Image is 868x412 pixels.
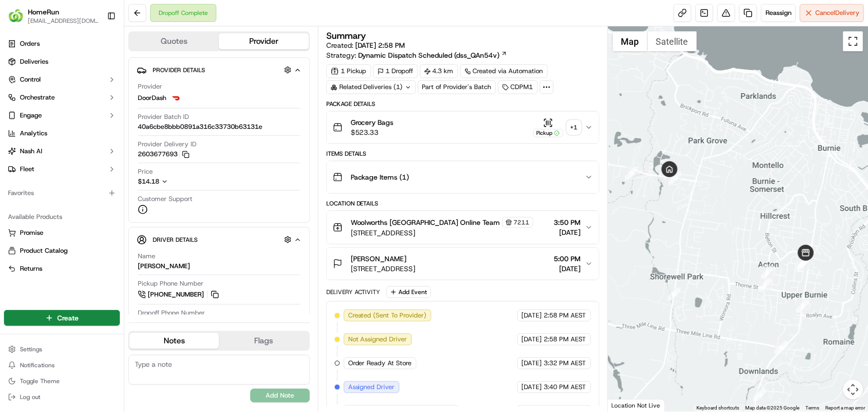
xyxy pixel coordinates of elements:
[20,165,34,174] span: Fleet
[761,4,796,22] button: Reassign
[625,167,638,180] div: 16
[327,161,599,193] button: Package Items (1)
[138,289,220,300] button: [PHONE_NUMBER]
[326,150,599,158] div: Items Details
[20,228,43,237] span: Promise
[522,311,542,320] span: [DATE]
[608,399,665,412] div: Location Not Live
[20,75,41,84] span: Control
[745,405,799,411] span: Map data ©2025 Google
[138,309,205,317] span: Dropoff Phone Number
[138,177,159,186] span: $14.18
[358,50,507,60] a: Dynamic Dispatch Scheduled (dss_QAn54v)
[805,405,819,411] a: Terms (opens in new tab)
[4,358,120,372] button: Notifications
[825,405,865,411] a: Report a map error
[800,4,864,22] button: CancelDelivery
[815,8,860,17] span: Cancel Delivery
[351,254,407,264] span: [PERSON_NAME]
[351,127,394,137] span: $523.33
[20,393,40,401] span: Log out
[153,236,197,244] span: Driver Details
[327,111,599,143] button: Grocery Bags$523.33Pickup+1
[4,209,120,225] div: Available Products
[137,62,301,78] button: Provider Details
[138,252,155,261] span: Name
[843,380,863,400] button: Map camera controls
[138,279,203,288] span: Pickup Phone Number
[20,377,60,385] span: Toggle Theme
[170,92,182,104] img: doordash_logo_v2.png
[759,279,772,292] div: 7
[8,246,116,255] a: Product Catalog
[326,50,507,60] div: Strategy:
[326,200,599,207] div: Location Details
[533,129,563,137] div: Pickup
[4,390,120,404] button: Log out
[8,264,116,273] a: Returns
[554,254,581,264] span: 5:00 PM
[761,266,774,279] div: 8
[4,107,120,123] button: Engage
[137,231,301,248] button: Driver Details
[326,40,405,50] span: Created:
[648,31,697,51] button: Show satellite imagery
[766,8,791,17] span: Reassign
[348,311,427,320] span: Created (Sent To Provider)
[669,172,681,185] div: 13
[28,7,59,17] span: HomeRun
[351,172,409,182] span: Package Items ( 1 )
[514,218,530,226] span: 7211
[4,90,120,105] button: Orchestrate
[153,66,205,74] span: Provider Details
[138,150,190,159] button: 2603677693
[4,310,120,326] button: Create
[20,361,55,369] span: Notifications
[351,117,394,127] span: Grocery Bags
[351,264,416,274] span: [STREET_ADDRESS]
[20,39,40,48] span: Orders
[567,120,581,134] div: + 1
[138,167,153,176] span: Price
[20,93,55,102] span: Orchestrate
[138,177,225,186] button: $14.18
[775,341,788,354] div: 11
[355,41,405,50] span: [DATE] 2:58 PM
[4,225,120,241] button: Promise
[544,383,586,392] span: 3:40 PM AEST
[420,64,458,78] div: 4.3 km
[348,359,412,368] span: Order Ready At Store
[138,122,262,131] span: 40a6cbe8bbb0891a316c33730b63131e
[533,118,581,137] button: Pickup+1
[753,389,766,402] div: 10
[326,31,367,40] h3: Summary
[4,54,120,70] a: Deliveries
[386,286,431,298] button: Add Event
[326,80,416,94] div: Related Deliveries (1)
[20,345,42,353] span: Settings
[129,33,219,49] button: Quotes
[326,64,371,78] div: 1 Pickup
[544,359,586,368] span: 3:32 PM AEST
[348,383,395,392] span: Assigned Driver
[57,313,79,323] span: Create
[138,140,196,149] span: Provider Delivery ID
[20,246,68,255] span: Product Catalog
[797,257,810,270] div: 6
[138,262,190,271] div: [PERSON_NAME]
[4,185,120,201] div: Favorites
[327,211,599,244] button: Woolworths [GEOGRAPHIC_DATA] Online Team7211[STREET_ADDRESS]3:50 PM[DATE]
[358,50,500,60] span: Dynamic Dispatch Scheduled (dss_QAn54v)
[4,72,120,88] button: Control
[326,100,599,108] div: Package Details
[4,4,103,28] button: HomeRunHomeRun[EMAIL_ADDRESS][DOMAIN_NAME]
[498,80,538,94] div: CDPM1
[129,333,219,349] button: Notes
[4,161,120,177] button: Fleet
[544,311,586,320] span: 2:58 PM AEST
[522,359,542,368] span: [DATE]
[138,94,166,103] span: DoorDash
[522,383,542,392] span: [DATE]
[796,300,809,312] div: 9
[348,335,407,344] span: Not Assigned Driver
